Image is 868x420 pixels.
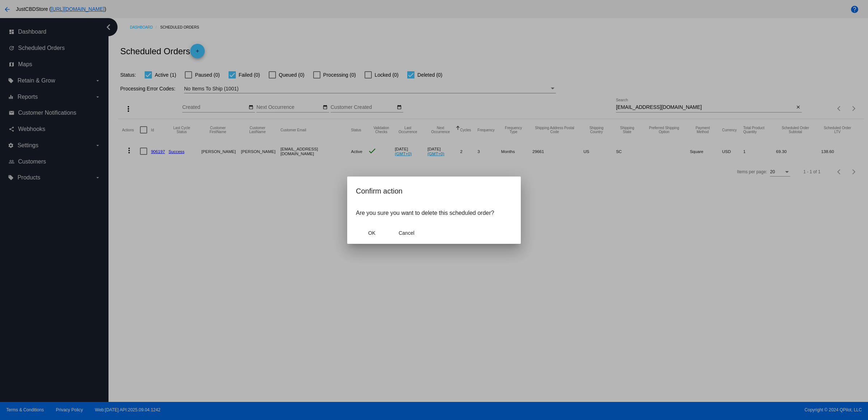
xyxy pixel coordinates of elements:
span: Cancel [399,230,414,236]
button: Close dialog [356,226,388,239]
h2: Confirm action [356,185,512,197]
p: Are you sure you want to delete this scheduled order? [356,210,512,216]
button: Close dialog [391,226,422,239]
span: OK [368,230,375,236]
